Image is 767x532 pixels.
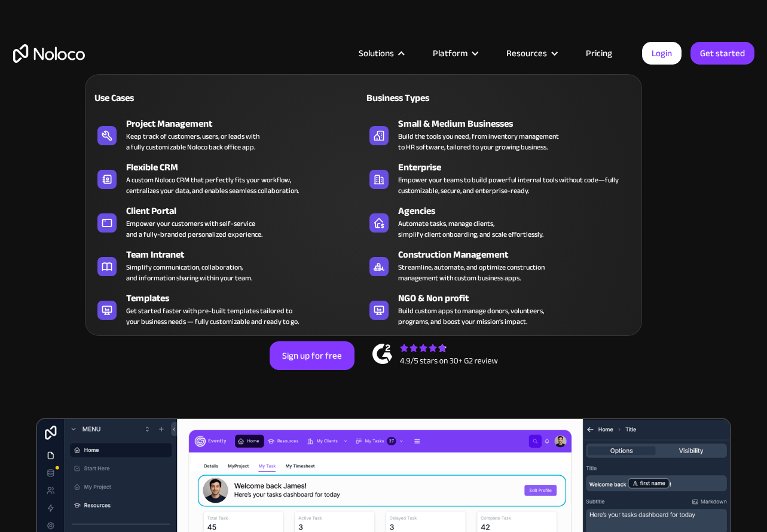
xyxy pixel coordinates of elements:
[363,91,494,105] div: Business Types
[690,42,754,65] a: Get started
[398,117,641,131] div: Small & Medium Businesses
[91,289,363,329] a: TemplatesGet started faster with pre-built templates tailored toyour business needs — fully custo...
[344,45,418,61] div: Solutions
[433,45,467,61] div: Platform
[91,114,363,155] a: Project ManagementKeep track of customers, users, or leads witha fully customizable Noloco back o...
[398,160,641,175] div: Enterprise
[363,158,635,198] a: EnterpriseEmpower your teams to build powerful internal tools without code—fully customizable, se...
[85,57,642,336] nav: Solutions
[91,201,363,242] a: Client PortalEmpower your customers with self-serviceand a fully-branded personalized experience.
[398,175,630,196] div: Empower your teams to build powerful internal tools without code—fully customizable, secure, and ...
[13,132,754,141] h1: Custom No-Code Business Apps Platform
[398,262,545,283] div: Streamline, automate, and optimize construction management with custom business apps.
[270,341,355,370] a: Sign up for free
[398,204,641,218] div: Agencies
[91,158,363,198] a: Flexible CRMA custom Noloco CRM that perfectly fits your workflow,centralizes your data, and enab...
[126,175,299,196] div: A custom Noloco CRM that perfectly fits your workflow, centralizes your data, and enables seamles...
[363,201,635,242] a: AgenciesAutomate tasks, manage clients,simplify client onboarding, and scale effortlessly.
[126,305,299,327] div: Get started faster with pre-built templates tailored to your business needs — fully customizable ...
[363,245,635,286] a: Construction ManagementStreamline, automate, and optimize constructionmanagement with custom busi...
[418,45,491,61] div: Platform
[126,262,252,283] div: Simplify communication, collaboration, and information sharing within your team.
[398,305,544,327] div: Build custom apps to manage donors, volunteers, programs, and boost your mission’s impact.
[491,45,571,61] div: Resources
[13,44,85,63] a: home
[126,204,369,218] div: Client Portal
[398,247,641,262] div: Construction Management
[363,289,635,329] a: NGO & Non profitBuild custom apps to manage donors, volunteers,programs, and boost your mission’s...
[91,245,363,286] a: Team IntranetSimplify communication, collaboration,and information sharing within your team.
[398,291,641,305] div: NGO & Non profit
[13,153,754,249] h2: Business Apps for Teams
[642,42,682,65] a: Login
[91,84,363,111] a: Use Cases
[363,84,635,111] a: Business Types
[126,247,369,262] div: Team Intranet
[363,114,635,155] a: Small & Medium BusinessesBuild the tools you need, from inventory managementto HR software, tailo...
[571,45,627,61] a: Pricing
[126,131,259,152] div: Keep track of customers, users, or leads with a fully customizable Noloco back office app.
[126,160,369,175] div: Flexible CRM
[398,218,543,240] div: Automate tasks, manage clients, simplify client onboarding, and scale effortlessly.
[126,117,369,131] div: Project Management
[126,218,262,240] div: Empower your customers with self-service and a fully-branded personalized experience.
[398,131,559,152] div: Build the tools you need, from inventory management to HR software, tailored to your growing busi...
[91,91,222,105] div: Use Cases
[506,45,547,61] div: Resources
[359,45,394,61] div: Solutions
[126,291,369,305] div: Templates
